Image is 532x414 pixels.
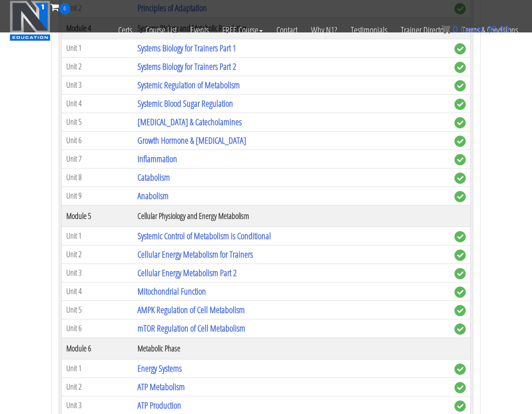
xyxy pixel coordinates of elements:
span: complete [454,231,466,242]
a: ATP Production [138,399,181,411]
span: complete [454,154,466,165]
a: Trainer Directory [394,14,455,46]
span: complete [454,117,466,128]
a: Cellular Energy Metabolism Part 2 [138,267,237,279]
a: Cellular Energy Metabolism for Trainers [138,248,253,260]
td: Unit 6 [62,131,133,150]
span: complete [454,173,466,184]
td: Unit 1 [62,359,133,378]
td: Unit 2 [62,378,133,396]
span: 0 [59,3,70,14]
a: Contact [270,14,304,46]
a: Catabolism [138,171,170,183]
th: Cellular Physiology and Energy Metabolism [133,205,450,227]
td: Unit 1 [62,39,133,57]
a: Systemic Blood Sugar Regulation [138,97,233,109]
a: mTOR Regulation of Cell Metabolism [138,322,245,334]
span: complete [454,80,466,91]
a: [MEDICAL_DATA] & Catecholamines [138,116,242,128]
span: complete [454,268,466,279]
a: AMPK Regulation of Cell Metabolism [138,304,245,316]
span: complete [454,305,466,316]
td: Unit 3 [62,76,133,94]
span: complete [454,250,466,261]
span: 0 [453,24,458,34]
a: FREE Course [216,14,270,46]
span: complete [454,191,466,202]
span: complete [454,400,466,412]
td: Unit 6 [62,319,133,337]
span: complete [454,62,466,73]
a: Anabolism [138,190,169,202]
span: complete [454,364,466,375]
td: Unit 7 [62,150,133,168]
span: complete [454,99,466,110]
span: complete [454,382,466,393]
td: Unit 4 [62,94,133,113]
a: Systems Biology for Trainers Part 1 [138,42,236,54]
a: Systems Biology for Trainers Part 2 [138,60,236,73]
img: n1-education [9,0,50,41]
a: Terms & Conditions [455,14,525,46]
td: Unit 3 [62,264,133,282]
a: 0 items: $0.00 [441,24,509,34]
th: Module 5 [62,205,133,227]
a: Growth Hormone & [MEDICAL_DATA] [138,134,246,146]
a: Certs [111,14,139,46]
bdi: 0.00 [487,24,509,34]
td: Unit 4 [62,282,133,300]
th: Metabolic Phase [133,337,450,359]
a: Course List [139,14,183,46]
td: Unit 2 [62,57,133,76]
img: icon11.png [441,25,450,34]
th: Module 6 [62,337,133,359]
td: Unit 5 [62,300,133,319]
a: Energy Systems [138,362,182,374]
td: Unit 8 [62,168,133,187]
a: Events [183,14,216,46]
a: 0 [50,1,70,13]
a: Systemic Regulation of Metabolism [138,79,240,91]
td: Unit 2 [62,245,133,264]
a: Inflammation [138,153,177,165]
span: complete [454,287,466,298]
span: complete [454,323,466,335]
a: Systemic Control of Metabolism is Conditional [138,230,271,242]
span: $ [487,24,492,34]
a: ATP Metabolism [138,381,185,393]
span: complete [454,136,466,147]
a: Testimonials [344,14,394,46]
a: Mitochondrial Function [138,285,206,297]
td: Unit 5 [62,113,133,131]
td: Unit 9 [62,187,133,205]
span: items: [460,24,484,34]
a: Why N1? [304,14,344,46]
span: complete [454,43,466,55]
td: Unit 1 [62,227,133,245]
